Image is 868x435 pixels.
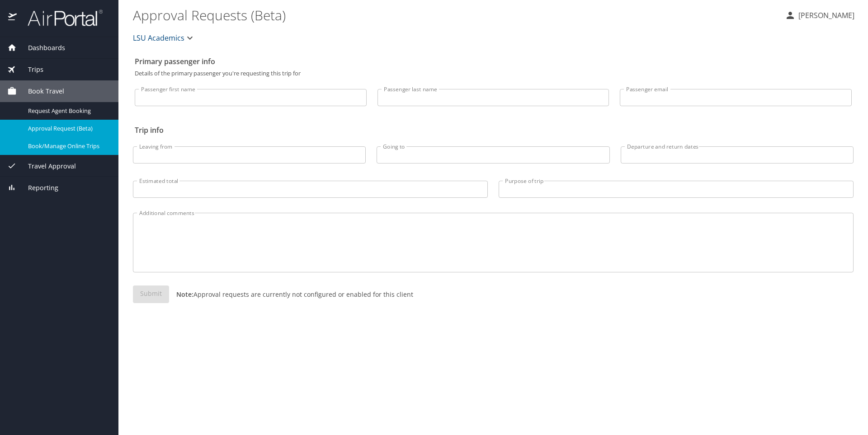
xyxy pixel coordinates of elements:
[18,9,103,27] img: airportal-logo.png
[781,7,858,23] button: [PERSON_NAME]
[129,29,199,47] button: LSU Academics
[28,124,108,133] span: Approval Request (Beta)
[28,142,108,150] span: Book/Manage Online Trips
[133,1,778,29] h1: Approval Requests (Beta)
[17,161,76,171] span: Travel Approval
[169,290,413,299] p: Approval requests are currently not configured or enabled for this client
[176,290,193,299] strong: Note:
[17,86,64,96] span: Book Travel
[135,123,852,137] h2: Trip info
[17,65,43,75] span: Trips
[796,10,854,21] p: [PERSON_NAME]
[17,43,65,53] span: Dashboards
[135,70,852,76] p: Details of the primary passenger you're requesting this trip for
[135,54,852,69] h2: Primary passenger info
[133,32,184,44] span: LSU Academics
[28,107,108,115] span: Request Agent Booking
[17,183,58,193] span: Reporting
[8,9,18,27] img: icon-airportal.png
